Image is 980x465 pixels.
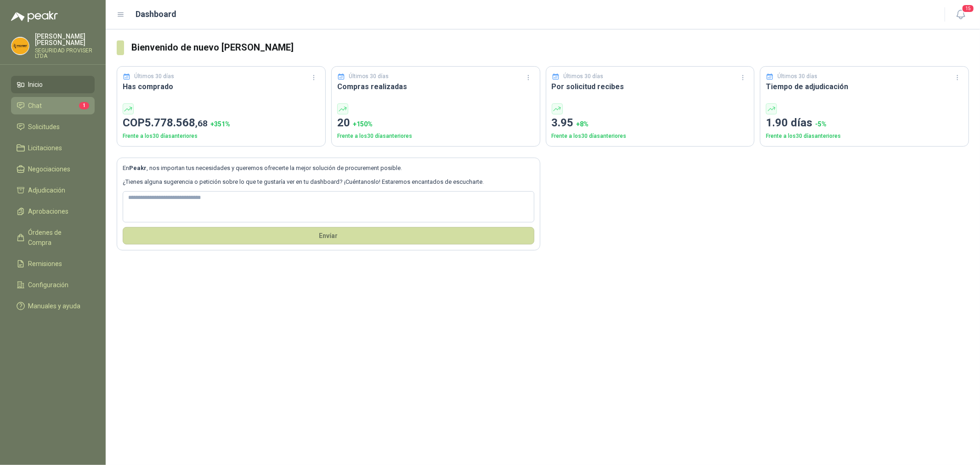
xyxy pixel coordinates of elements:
[337,132,534,141] p: Frente a los 30 días anteriores
[349,72,389,81] p: Últimos 30 días
[195,118,208,129] span: ,68
[28,259,62,269] span: Remisiones
[28,164,71,174] span: Negociaciones
[123,81,320,92] h3: Has comprado
[11,160,95,178] a: Negociaciones
[11,97,95,114] a: Chat1
[28,206,69,216] span: Aprobaciones
[79,102,89,109] span: 1
[552,132,749,141] p: Frente a los 30 días anteriores
[35,48,95,59] p: SEGURIDAD PROVISER LTDA
[778,72,818,81] p: Últimos 30 días
[766,132,963,141] p: Frente a los 30 días anteriores
[11,76,95,93] a: Inicio
[28,185,66,195] span: Adjudicación
[11,255,95,272] a: Remisiones
[552,114,749,132] p: 3.95
[123,114,320,132] p: COP
[28,280,69,290] span: Configuración
[11,139,95,157] a: Licitaciones
[952,6,969,23] button: 15
[135,72,175,81] p: Últimos 30 días
[11,181,95,199] a: Adjudicación
[35,33,95,46] p: [PERSON_NAME] [PERSON_NAME]
[11,203,95,220] a: Aprobaciones
[129,164,147,171] b: Peakr
[337,114,534,132] p: 20
[28,101,42,111] span: Chat
[210,120,230,128] span: + 351 %
[28,79,43,90] span: Inicio
[766,81,963,92] h3: Tiempo de adjudicación
[131,40,969,55] h3: Bienvenido de nuevo [PERSON_NAME]
[353,120,373,128] span: + 150 %
[123,227,534,244] button: Envíar
[11,118,95,136] a: Solicitudes
[28,122,60,132] span: Solicitudes
[11,11,58,22] img: Logo peakr
[563,72,603,81] p: Últimos 30 días
[136,8,177,21] h1: Dashboard
[962,4,974,13] span: 15
[11,224,95,251] a: Órdenes de Compra
[552,81,749,92] h3: Por solicitud recibes
[123,177,534,187] p: ¿Tienes alguna sugerencia o petición sobre lo que te gustaría ver en tu dashboard? ¡Cuéntanoslo! ...
[337,81,534,92] h3: Compras realizadas
[123,132,320,141] p: Frente a los 30 días anteriores
[11,37,29,55] img: Company Logo
[145,116,208,129] span: 5.778.568
[28,301,81,311] span: Manuales y ayuda
[123,164,534,173] p: En , nos importan tus necesidades y queremos ofrecerte la mejor solución de procurement posible.
[28,143,62,153] span: Licitaciones
[11,297,95,315] a: Manuales y ayuda
[11,276,95,294] a: Configuración
[766,114,963,132] p: 1.90 días
[577,120,589,128] span: + 8 %
[815,120,827,128] span: -5 %
[28,227,86,248] span: Órdenes de Compra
